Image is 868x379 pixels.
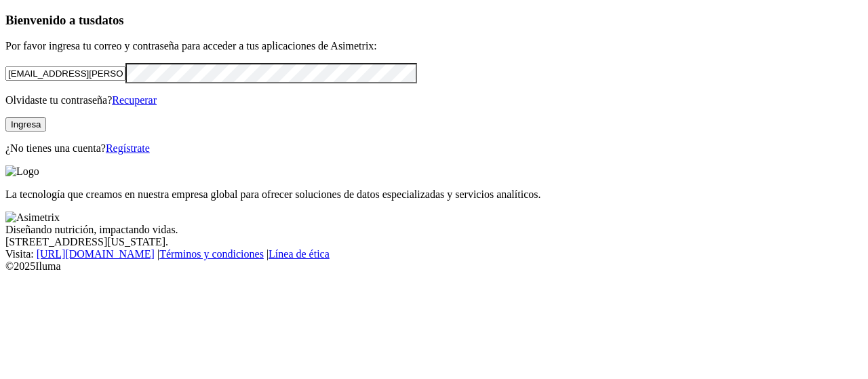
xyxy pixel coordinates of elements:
[5,224,863,236] div: Diseñando nutrición, impactando vidas.
[5,66,125,81] input: Tu correo
[5,188,863,201] p: La tecnología que creamos en nuestra empresa global para ofrecer soluciones de datos especializad...
[5,248,863,260] div: Visita : | |
[5,236,863,248] div: [STREET_ADDRESS][US_STATE].
[95,13,124,27] span: datos
[5,117,46,132] button: Ingresa
[5,142,863,155] p: ¿No tienes una cuenta?
[159,248,264,260] a: Términos y condiciones
[269,248,330,260] a: Línea de ética
[5,260,863,273] div: © 2025 Iluma
[5,165,39,178] img: Logo
[5,40,863,52] p: Por favor ingresa tu correo y contraseña para acceder a tus aplicaciones de Asimetrix:
[106,142,150,154] a: Regístrate
[37,248,155,260] a: [URL][DOMAIN_NAME]
[5,212,60,224] img: Asimetrix
[5,13,863,28] h3: Bienvenido a tus
[112,94,157,106] a: Recuperar
[5,94,863,106] p: Olvidaste tu contraseña?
